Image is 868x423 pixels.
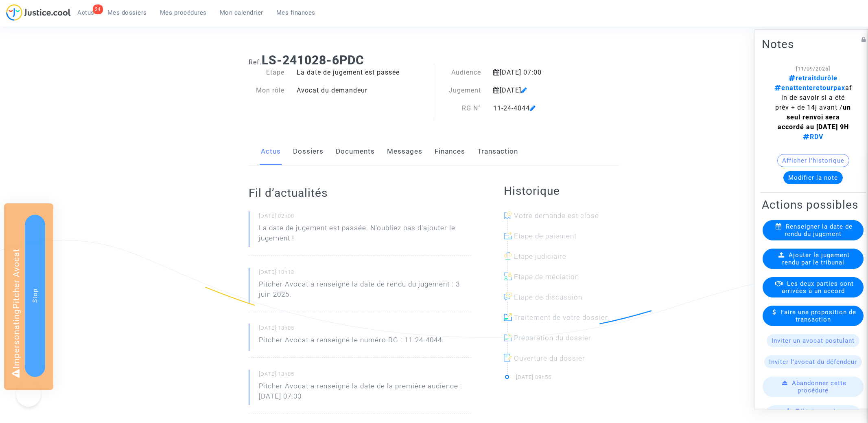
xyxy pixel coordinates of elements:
[71,7,101,19] a: 24Actus
[477,138,518,165] a: Transaction
[101,7,153,19] a: Mes dossiers
[259,335,444,349] p: Pitcher Avocat a renseigné le numéro RG : 11-24-4044.
[243,86,291,95] div: Mon rôle
[220,9,263,16] span: Mon calendrier
[487,104,593,113] div: 11-24-4044
[783,171,843,184] button: Modifier la note
[262,53,364,67] b: LS-241028-6PDC
[514,211,599,220] span: Votre demande est close
[249,58,262,66] span: Ref.
[762,37,864,51] h2: Notes
[434,68,488,77] div: Audience
[291,68,434,77] div: La date de jugement est passée
[259,223,471,247] p: La date de jugement est passée. N'oubliez pas d'ajouter le jugement !
[77,9,94,16] span: Actus
[785,223,853,238] span: Renseigner la date de rendu du jugement
[781,308,856,323] span: Faire une proposition de transaction
[789,74,837,82] span: retraitdurôle
[259,279,471,304] p: Pitcher Avocat a renseigné la date de rendu du jugement : 3 juin 2025.
[249,186,471,200] h2: Fil d’actualités
[259,269,471,279] small: [DATE] 10h13
[336,138,375,165] a: Documents
[504,184,619,198] h2: Historique
[16,382,41,407] iframe: Help Scout Beacon - Open
[762,198,864,212] h2: Actions possibles
[435,138,465,165] a: Finances
[6,4,71,21] img: jc-logo.svg
[792,379,846,394] span: Abandonner cette procédure
[259,212,471,223] small: [DATE] 02h00
[259,381,471,405] p: Pitcher Avocat a renseigné la date de la première audience : [DATE] 07:00
[769,358,857,366] span: Inviter l'avocat du défendeur
[293,138,324,165] a: Dossiers
[803,133,823,141] span: RDV
[160,9,207,16] span: Mes procédures
[291,86,434,95] div: Avocat du demandeur
[259,324,471,335] small: [DATE] 13h05
[782,280,854,295] span: Les deux parties sont arrivées à un accord
[153,7,213,19] a: Mes procédures
[487,68,593,77] div: [DATE] 07:00
[778,104,851,131] strong: un seul renvoi sera accordé au [DATE] 9H
[31,289,39,303] span: Stop
[774,74,852,111] span: afin de savoir si a été prév + de 14j avant /
[25,215,45,377] button: Stop
[434,104,488,113] div: RG N°
[259,370,471,381] small: [DATE] 13h05
[387,138,422,165] a: Messages
[796,66,830,72] span: [11/09/2025]
[270,7,322,19] a: Mes finances
[93,4,103,14] div: 24
[774,84,845,92] span: enattenteretourpax
[213,7,270,19] a: Mon calendrier
[772,337,855,344] span: Inviter un avocat postulant
[243,68,291,77] div: Etape
[434,86,488,95] div: Jugement
[107,9,147,16] span: Mes dossiers
[487,86,593,95] div: [DATE]
[782,251,850,266] span: Ajouter le jugement rendu par le tribunal
[777,154,849,167] button: Afficher l'historique
[261,138,281,165] a: Actus
[276,9,315,16] span: Mes finances
[4,203,53,390] div: Impersonating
